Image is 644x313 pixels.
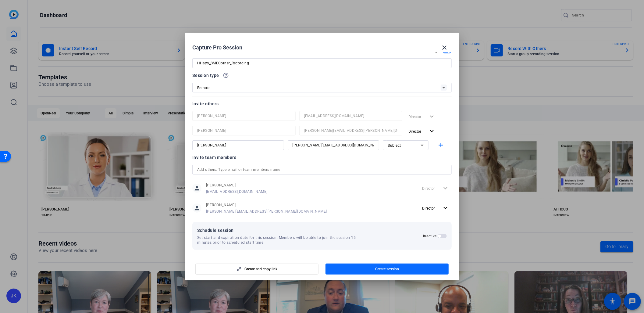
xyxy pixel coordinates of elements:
[304,112,398,120] input: Email...
[206,203,327,207] span: [PERSON_NAME]
[406,126,438,137] button: Director
[192,72,219,79] span: Session type
[197,112,291,120] input: Name...
[375,267,399,272] span: Create session
[197,59,447,67] input: Enter Session Name
[197,86,211,90] span: Remote
[408,129,421,134] span: Director
[192,154,452,161] div: Invite team members
[442,204,450,212] mat-icon: expand_more
[304,127,398,134] input: Email...
[206,183,268,188] span: [PERSON_NAME]
[192,100,452,107] div: Invite others
[223,72,229,78] mat-icon: help_outline
[206,189,268,194] span: [EMAIL_ADDRESS][DOMAIN_NAME]
[197,235,367,245] span: Set start and expiration date for this session. Members will be able to join the session 15 minut...
[423,234,436,239] h2: Inactive
[437,142,445,149] mat-icon: add
[197,166,447,173] input: Add others: Type email or team members name
[192,203,201,213] mat-icon: person
[420,203,452,214] button: Director
[244,267,277,272] span: Create and copy link
[441,44,448,51] mat-icon: close
[326,264,449,275] button: Create session
[192,184,201,193] mat-icon: person
[428,128,436,135] mat-icon: expand_more
[388,143,401,148] span: Subject
[206,209,327,214] span: [PERSON_NAME][EMAIL_ADDRESS][PERSON_NAME][DOMAIN_NAME]
[197,142,279,149] input: Name...
[197,227,423,234] span: Schedule session
[192,40,452,55] div: Capture Pro Session
[293,142,375,149] input: Email...
[422,206,435,210] span: Director
[195,264,318,275] button: Create and copy link
[197,127,291,134] input: Name...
